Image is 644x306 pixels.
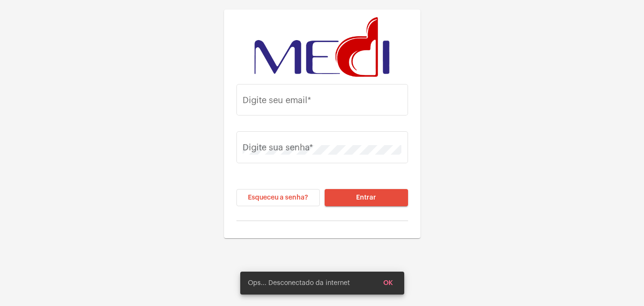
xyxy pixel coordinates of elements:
span: OK [383,280,393,286]
span: Ops... Desconectado da internet [248,278,350,288]
button: OK [376,274,400,292]
input: Digite seu email [243,97,401,107]
span: Entrar [356,194,376,201]
button: Esqueceu a senha? [236,189,320,206]
span: Esqueceu a senha? [248,194,308,201]
button: Entrar [325,189,408,206]
img: d3a1b5fa-500b-b90f-5a1c-719c20e9830b.png [255,17,389,77]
